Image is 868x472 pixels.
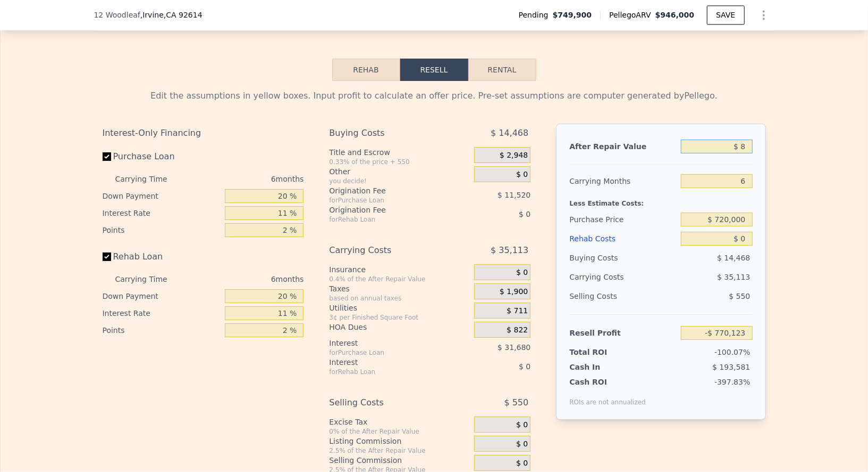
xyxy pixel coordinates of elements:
div: for Rehab Loan [329,215,448,224]
button: Resell [400,59,468,81]
div: Rehab Costs [569,229,677,248]
div: Less Estimate Costs: [569,191,752,210]
div: Carrying Costs [329,241,448,260]
div: Resell Profit [569,323,677,343]
div: Buying Costs [569,248,677,267]
div: Edit the assumptions in yellow boxes. Input profit to calculate an offer price. Pre-set assumptio... [103,89,766,102]
div: Carrying Time [115,271,184,288]
div: 0.33% of the price + 550 [329,158,470,166]
div: Excise Tax [329,417,470,427]
span: $ 0 [516,440,528,449]
div: Down Payment [103,288,221,305]
span: $ 11,520 [498,191,530,199]
div: Utilities [329,303,470,313]
span: $ 14,468 [717,254,750,262]
div: Cash ROI [569,377,646,387]
div: you decide! [329,177,470,185]
div: for Purchase Loan [329,196,448,205]
div: Interest-Only Financing [103,124,304,143]
label: Rehab Loan [103,247,221,266]
div: 6 months [189,170,304,188]
button: Rental [468,59,536,81]
div: 3¢ per Finished Square Foot [329,313,470,322]
div: Other [329,166,470,177]
input: Purchase Loan [103,152,111,161]
span: , Irvine [140,10,203,20]
div: Cash In [569,362,636,372]
div: Points [103,222,221,239]
div: Buying Costs [329,124,448,143]
span: $ 550 [504,393,529,412]
div: 0% of the After Repair Value [329,427,470,436]
div: based on annual taxes [329,294,470,303]
div: Points [103,322,221,339]
span: -100.07% [714,348,750,356]
div: Down Payment [103,188,221,205]
button: Show Options [753,4,774,26]
span: $ 193,581 [712,363,750,371]
div: Interest [329,338,448,348]
span: $946,000 [655,11,695,19]
div: HOA Dues [329,322,470,332]
div: Purchase Price [569,210,677,229]
div: for Purchase Loan [329,348,448,357]
div: Total ROI [569,347,636,357]
div: Interest Rate [103,205,221,222]
span: $ 711 [507,306,528,316]
label: Purchase Loan [103,147,221,166]
span: $ 0 [519,210,530,218]
div: 0.4% of the After Repair Value [329,275,470,283]
span: $ 0 [519,362,530,371]
span: , CA 92614 [164,11,203,19]
div: Title and Escrow [329,147,470,158]
input: Rehab Loan [103,253,111,261]
span: $ 0 [516,420,528,430]
div: Origination Fee [329,205,448,215]
span: $ 2,948 [500,151,528,160]
div: Insurance [329,264,470,275]
div: Carrying Time [115,170,184,188]
span: $ 35,113 [717,273,750,281]
span: Pellego ARV [609,10,655,20]
span: $ 14,468 [491,124,528,143]
span: $ 31,680 [498,343,530,352]
button: Rehab [332,59,400,81]
span: $ 0 [516,170,528,180]
button: SAVE [707,5,744,25]
span: $749,900 [553,10,592,20]
span: $ 1,900 [500,287,528,297]
span: -397.83% [714,378,750,386]
div: Interest [329,357,448,368]
span: $ 0 [516,459,528,468]
div: for Rehab Loan [329,368,448,376]
span: 12 Woodleaf [94,10,140,20]
div: Listing Commission [329,436,470,446]
div: Selling Costs [569,287,677,306]
div: Interest Rate [103,305,221,322]
div: 6 months [189,271,304,288]
span: $ 35,113 [491,241,528,260]
span: $ 550 [729,292,750,300]
div: Origination Fee [329,185,448,196]
div: Carrying Costs [569,267,636,287]
div: ROIs are not annualized [569,387,646,406]
span: $ 0 [516,268,528,278]
div: Carrying Months [569,172,677,191]
div: Taxes [329,283,470,294]
span: Pending [519,10,553,20]
span: $ 822 [507,325,528,335]
div: After Repair Value [569,137,677,156]
div: Selling Commission [329,455,470,466]
div: 2.5% of the After Repair Value [329,446,470,455]
div: Selling Costs [329,393,448,412]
